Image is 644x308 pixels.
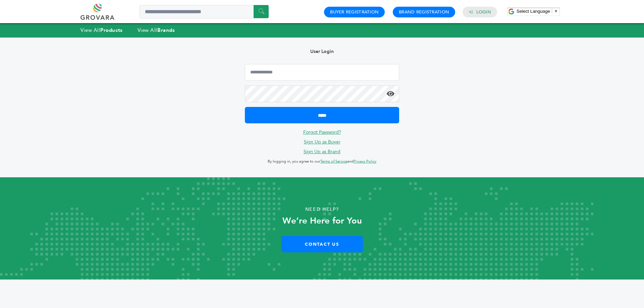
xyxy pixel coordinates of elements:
a: Select Language​ [517,9,558,14]
a: Forgot Password? [303,129,341,135]
a: Contact Us [281,236,363,252]
strong: We’re Here for You [282,215,362,227]
p: By logging in, you agree to our and [245,158,399,166]
strong: Products [100,27,122,34]
strong: Brands [157,27,175,34]
a: Privacy Policy [354,159,376,164]
span: Select Language [517,9,550,14]
b: User Login [310,48,334,55]
input: Search a product or brand... [140,5,269,18]
input: Password [245,85,399,102]
a: Brand Registration [399,9,449,15]
a: View AllBrands [138,27,175,34]
a: Terms of Service [320,159,347,164]
input: Email Address [245,64,399,81]
a: Buyer Registration [330,9,379,15]
a: Login [476,9,491,15]
span: ​ [552,9,552,14]
a: View AllProducts [80,27,123,34]
p: Need Help? [32,204,612,214]
a: Sign Up as Buyer [304,139,340,145]
a: Sign Up as Brand [304,148,340,155]
span: ▼ [554,9,558,14]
